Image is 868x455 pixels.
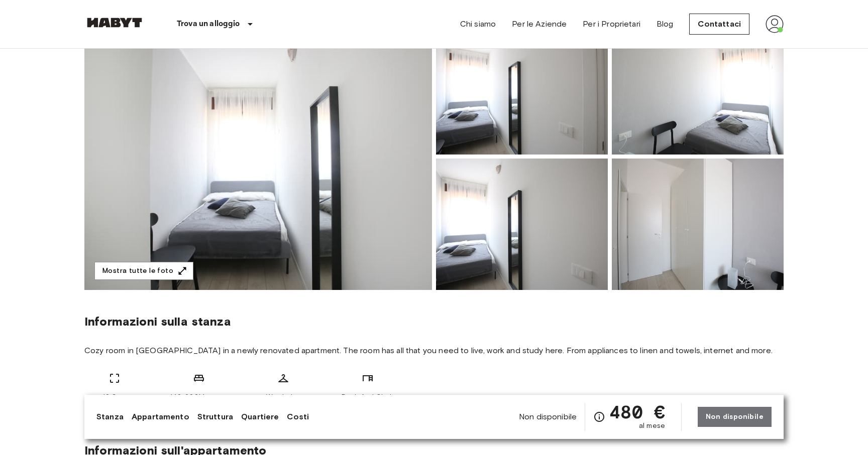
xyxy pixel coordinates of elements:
a: Costi [287,411,309,423]
a: Per le Aziende [512,18,567,30]
img: Picture of unit IT-22-001-016-01H [612,159,784,290]
svg: Verifica i dettagli delle spese nella sezione 'Riassunto dei Costi'. Si prega di notare che gli s... [593,411,605,423]
span: Non disponibile [519,411,577,422]
span: 140x200Mattress [170,392,228,402]
span: 10 Sqm [102,392,127,402]
img: Picture of unit IT-22-001-016-01H [436,159,608,290]
button: Mostra tutte le foto [94,262,193,280]
img: Marketing picture of unit IT-22-001-016-01H [84,23,432,290]
span: Wardrobe [266,392,300,402]
img: Picture of unit IT-22-001-016-01H [436,23,608,155]
a: Contattaci [689,14,749,35]
a: Stanza [96,411,124,423]
span: 480 € [609,403,665,421]
p: Trova un alloggio [177,18,240,30]
span: al mese [639,421,665,431]
span: Cozy room in [GEOGRAPHIC_DATA] in a newly renovated apartment. The room has all that you need to ... [84,345,784,356]
a: Chi siamo [460,18,496,30]
span: Desk And Chair [342,392,394,402]
img: Picture of unit IT-22-001-016-01H [612,23,784,155]
a: Struttura [197,411,233,423]
a: Per i Proprietari [583,18,640,30]
span: Informazioni sulla stanza [84,314,784,329]
img: Habyt [84,18,145,28]
a: Quartiere [241,411,279,423]
a: Blog [657,18,674,30]
img: avatar [766,15,784,33]
a: Appartamento [132,411,189,423]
